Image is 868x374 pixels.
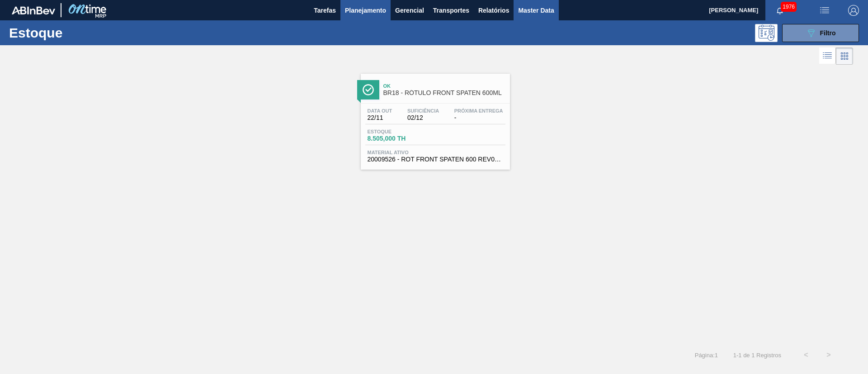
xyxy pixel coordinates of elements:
[782,24,859,42] button: Filtro
[383,83,505,89] span: Ok
[795,344,817,366] button: <
[454,114,503,121] span: -
[314,5,336,16] span: Tarefas
[765,4,794,17] button: Notificações
[433,5,469,16] span: Transportes
[819,5,830,16] img: userActions
[368,108,392,114] span: Data out
[368,156,503,163] span: 20009526 - ROT FRONT SPATEN 600 REV02 CX27MIL
[731,352,781,359] span: 1 - 1 de 1 Registros
[9,28,144,38] h1: Estoque
[407,114,439,121] span: 02/12
[345,5,386,16] span: Planejamento
[695,352,718,359] span: Página : 1
[368,135,431,142] span: 8.505,000 TH
[454,108,503,114] span: Próxima Entrega
[518,5,554,16] span: Master Data
[368,129,431,134] span: Estoque
[368,114,392,121] span: 22/11
[395,5,424,16] span: Gerencial
[478,5,509,16] span: Relatórios
[12,6,55,14] img: TNhmsLtSVTkK8tSr43FrP2fwEKptu5GPRR3wAAAABJRU5ErkJggg==
[407,108,439,114] span: Suficiência
[819,47,836,65] div: Visão em Lista
[817,344,840,366] button: >
[820,29,836,37] span: Filtro
[363,84,374,95] img: Ícone
[368,150,503,155] span: Material ativo
[354,67,514,170] a: ÍconeOkBR18 - RÓTULO FRONT SPATEN 600MLData out22/11Suficiência02/12Próxima Entrega-Estoque8.505,...
[383,90,505,96] span: BR18 - RÓTULO FRONT SPATEN 600ML
[848,5,859,16] img: Logout
[755,24,778,42] div: Pogramando: nenhum usuário selecionado
[836,47,853,65] div: Visão em Cards
[781,2,797,12] span: 1976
